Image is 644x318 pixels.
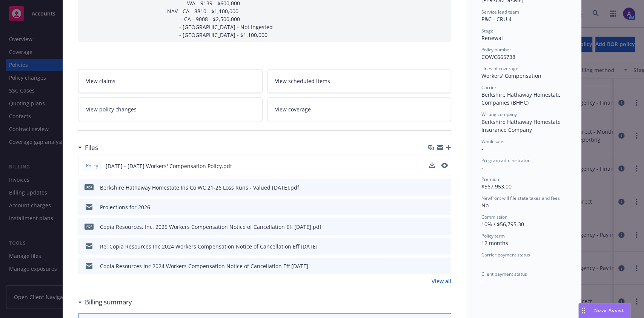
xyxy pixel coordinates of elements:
[85,143,98,153] h3: Files
[78,97,263,121] a: View policy changes
[481,183,512,190] span: $567,953.00
[441,262,448,270] button: preview file
[481,34,503,42] span: Renewal
[429,262,435,270] button: download file
[78,143,98,153] div: Files
[86,105,137,113] span: View policy changes
[481,46,511,53] span: Policy number
[86,77,115,85] span: View claims
[481,233,505,239] span: Policy term
[441,184,448,191] button: preview file
[85,162,100,169] span: Policy
[481,259,483,266] span: -
[481,157,530,164] span: Program administrator
[481,252,530,258] span: Carrier payment status
[441,223,448,231] button: preview file
[481,145,483,152] span: -
[100,203,150,211] div: Projections for 2026
[481,202,489,209] span: No
[78,69,263,93] a: View claims
[481,239,508,247] span: 12 months
[481,271,527,277] span: Client payment status
[481,65,518,72] span: Lines of coverage
[481,164,483,171] span: -
[481,118,562,133] span: Berkshire Hathaway Homestate Insurance Company
[441,163,448,168] button: preview file
[106,162,232,170] span: [DATE] - [DATE] Workers' Compensation Policy.pdf
[578,303,630,318] button: Nova Assist
[481,221,524,228] span: 10% / $56,795.30
[481,53,515,60] span: COWC665738
[429,162,435,170] button: download file
[481,195,560,201] span: Newfront will file state taxes and fees
[481,28,493,34] span: Stage
[432,277,451,285] a: View all
[441,203,448,211] button: preview file
[275,77,330,85] span: View scheduled items
[275,105,311,113] span: View coverage
[429,162,435,168] button: download file
[481,15,512,23] span: P&C - CRU 4
[481,278,483,285] span: -
[481,9,519,15] span: Service lead team
[100,242,318,250] div: Re: Copia Resources Inc 2024 Workers Compensation Notice of Cancellation Eff [DATE]
[85,184,94,190] span: pdf
[579,303,588,318] div: Drag to move
[481,84,496,91] span: Carrier
[100,184,299,191] div: Berkshire Hathaway Homestate Ins Co WC 21-26 Loss Runs - Valued [DATE].pdf
[267,97,452,121] a: View coverage
[481,138,505,145] span: Wholesaler
[594,307,624,313] span: Nova Assist
[85,297,132,307] h3: Billing summary
[429,203,435,211] button: download file
[481,72,541,79] span: Workers' Compensation
[78,297,132,307] div: Billing summary
[267,69,452,93] a: View scheduled items
[481,91,562,106] span: Berkshire Hathaway Homestate Companies (BHHC)
[100,223,321,231] div: Copia Resources, Inc. 2025 Workers Compensation Notice of Cancellation Eff [DATE].pdf
[481,214,507,220] span: Commission
[100,262,308,270] div: Copia Resources Inc 2024 Workers Compensation Notice of Cancellation Eff [DATE]
[429,223,435,231] button: download file
[441,242,448,250] button: preview file
[481,111,517,117] span: Writing company
[481,176,501,182] span: Premium
[429,242,435,250] button: download file
[441,162,448,170] button: preview file
[85,224,94,229] span: pdf
[429,184,435,191] button: download file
